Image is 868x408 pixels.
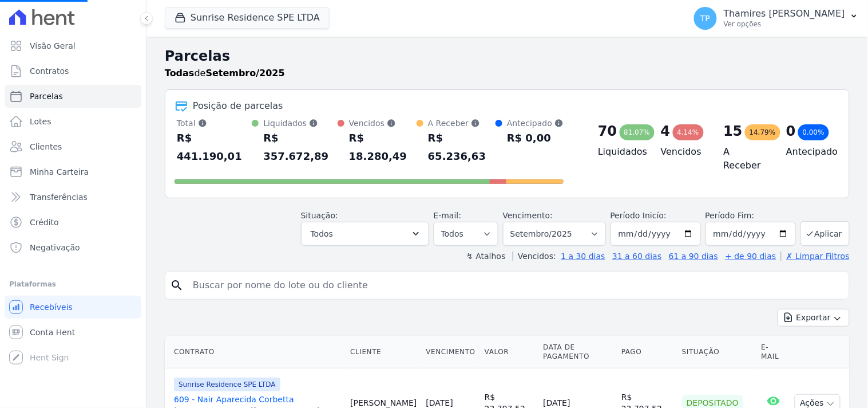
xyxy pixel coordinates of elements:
[5,34,141,57] a: Visão Geral
[612,252,661,261] a: 31 a 60 dias
[786,122,796,140] div: 0
[30,91,63,102] span: Parcelas
[786,145,831,159] h4: Antecipado
[617,336,677,368] th: Pago
[422,336,480,368] th: Vencimento
[349,117,417,129] div: Vencidos
[661,122,671,140] div: 4
[669,252,718,261] a: 61 a 90 dias
[507,129,564,147] div: R$ 0,00
[5,110,141,133] a: Lotes
[466,252,505,261] label: ↯ Atalhos
[30,166,89,178] span: Minha Carteira
[428,117,496,129] div: A Receber
[428,129,496,166] div: R$ 65.236,63
[5,135,141,158] a: Clientes
[778,309,850,327] button: Exportar
[507,117,564,129] div: Antecipado
[165,336,346,368] th: Contrato
[561,252,605,261] a: 1 a 30 dias
[165,68,195,79] strong: Todas
[263,129,337,166] div: R$ 357.672,89
[5,321,141,344] a: Conta Hent
[165,66,285,80] p: de
[30,141,62,152] span: Clientes
[174,378,280,391] span: Sunrise Residence SPE LTDA
[349,129,417,166] div: R$ 18.280,49
[724,8,845,19] p: Thamires [PERSON_NAME]
[673,124,704,140] div: 4,14%
[311,227,333,241] span: Todos
[177,129,252,166] div: R$ 441.190,01
[30,242,80,253] span: Negativação
[165,7,330,29] button: Sunrise Residence SPE LTDA
[30,217,59,228] span: Crédito
[5,85,141,108] a: Parcelas
[598,145,643,159] h4: Liquidados
[346,336,421,368] th: Cliente
[781,252,850,261] a: ✗ Limpar Filtros
[165,46,850,66] h2: Parcelas
[301,211,338,220] label: Situação:
[503,211,553,220] label: Vencimento:
[301,222,429,246] button: Todos
[677,336,757,368] th: Situação
[661,145,706,159] h4: Vencidos
[726,252,776,261] a: + de 90 dias
[5,296,141,319] a: Recebíveis
[5,236,141,259] a: Negativação
[480,336,538,368] th: Valor
[700,14,710,22] span: TP
[685,2,868,34] button: TP Thamires [PERSON_NAME] Ver opções
[598,122,617,140] div: 70
[186,274,845,297] input: Buscar por nome do lote ou do cliente
[620,124,655,140] div: 81,07%
[263,117,337,129] div: Liquidados
[706,210,796,222] label: Período Fim:
[177,117,252,129] div: Total
[538,336,617,368] th: Data de Pagamento
[5,60,141,83] a: Contratos
[426,398,453,407] a: [DATE]
[5,186,141,209] a: Transferências
[170,278,184,292] i: search
[5,160,141,183] a: Minha Carteira
[798,124,829,140] div: 0,00%
[611,211,667,220] label: Período Inicío:
[206,68,285,79] strong: Setembro/2025
[757,336,791,368] th: E-mail
[30,301,73,313] span: Recebíveis
[745,124,780,140] div: 14,79%
[30,65,69,77] span: Contratos
[30,191,88,203] span: Transferências
[434,211,462,220] label: E-mail:
[513,252,556,261] label: Vencidos:
[30,327,75,338] span: Conta Hent
[5,211,141,234] a: Crédito
[800,221,850,246] button: Aplicar
[724,19,845,29] p: Ver opções
[30,116,51,127] span: Lotes
[724,145,768,172] h4: A Receber
[30,40,76,52] span: Visão Geral
[193,99,283,113] div: Posição de parcelas
[724,122,743,140] div: 15
[9,277,137,291] div: Plataformas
